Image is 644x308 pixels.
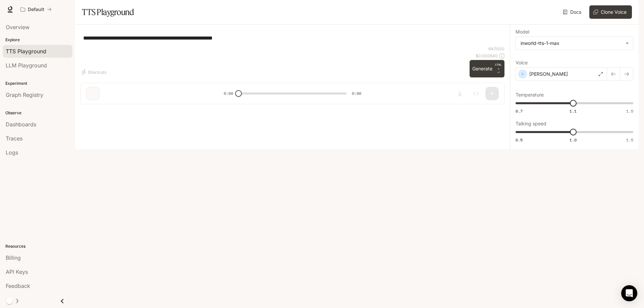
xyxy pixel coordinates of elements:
span: 0.5 [516,137,523,143]
div: inworld-tts-1-max [516,37,633,50]
button: GenerateCTRL +⏎ [470,60,504,77]
span: 1.0 [570,137,577,143]
p: Model [516,29,529,34]
div: Open Intercom Messenger [621,285,637,301]
button: Clone Voice [589,5,632,19]
span: 0.7 [516,108,523,114]
p: [PERSON_NAME] [529,71,568,77]
p: CTRL + [495,63,502,71]
h1: TTS Playground [82,5,134,19]
span: 1.1 [570,108,577,114]
span: 1.5 [626,108,633,114]
p: Temperature [516,93,544,97]
span: 1.5 [626,137,633,143]
button: All workspaces [17,3,55,16]
a: Docs [561,5,584,19]
p: Default [28,7,44,12]
div: inworld-tts-1-max [521,40,622,47]
p: $ 0.000640 [476,53,498,59]
p: 64 / 1000 [488,46,504,52]
p: ⏎ [495,63,502,75]
p: Talking speed [516,121,546,126]
button: Shortcuts [80,67,109,77]
p: Voice [516,60,528,65]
